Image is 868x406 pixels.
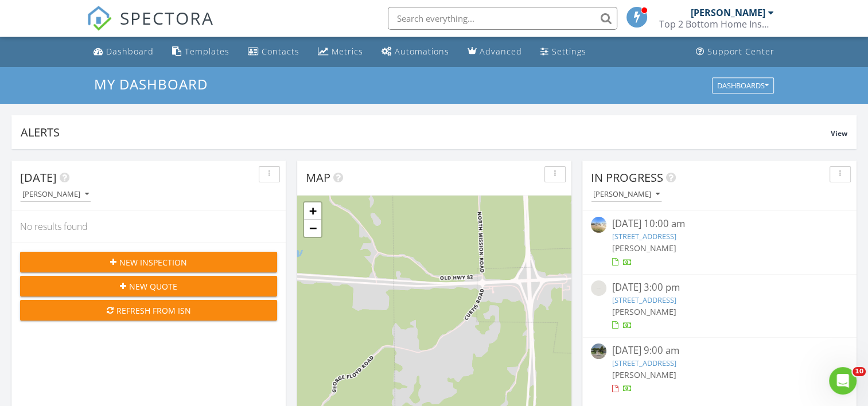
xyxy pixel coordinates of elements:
[22,190,89,198] div: [PERSON_NAME]
[185,46,229,57] div: Templates
[20,252,277,272] button: New Inspection
[87,6,112,31] img: The Best Home Inspection Software - Spectora
[593,190,660,198] div: [PERSON_NAME]
[612,343,826,358] div: [DATE] 9:00 am
[304,202,321,220] a: Zoom in
[480,46,522,57] div: Advanced
[591,217,848,268] a: [DATE] 10:00 am [STREET_ADDRESS] [PERSON_NAME]
[659,18,774,30] div: Top 2 Bottom Home Inspection
[395,46,449,57] div: Automations
[612,295,676,305] a: [STREET_ADDRESS]
[388,7,617,30] input: Search everything...
[612,306,676,317] span: [PERSON_NAME]
[591,280,606,296] img: streetview
[552,46,586,57] div: Settings
[707,46,774,57] div: Support Center
[304,220,321,237] a: Zoom out
[612,369,676,380] span: [PERSON_NAME]
[20,276,277,296] button: New Quote
[612,243,676,253] span: [PERSON_NAME]
[591,280,848,331] a: [DATE] 3:00 pm [STREET_ADDRESS] [PERSON_NAME]
[120,6,214,30] span: SPECTORA
[87,15,214,40] a: SPECTORA
[831,128,847,138] span: View
[691,7,765,18] div: [PERSON_NAME]
[612,217,826,231] div: [DATE] 10:00 am
[377,41,454,63] a: Automations (Basic)
[591,187,662,202] button: [PERSON_NAME]
[332,46,363,57] div: Metrics
[591,343,848,395] a: [DATE] 9:00 am [STREET_ADDRESS] [PERSON_NAME]
[94,75,208,93] span: My Dashboard
[243,41,304,63] a: Contacts
[612,358,676,368] a: [STREET_ADDRESS]
[306,170,330,185] span: Map
[313,41,368,63] a: Metrics
[29,304,268,317] div: Refresh from ISN
[20,170,57,185] span: [DATE]
[119,256,187,268] span: New Inspection
[11,211,286,242] div: No results found
[262,46,299,57] div: Contacts
[20,300,277,321] button: Refresh from ISN
[612,231,676,241] a: [STREET_ADDRESS]
[591,170,663,185] span: In Progress
[712,77,774,93] button: Dashboards
[591,343,606,359] img: streetview
[717,81,769,89] div: Dashboards
[168,41,234,63] a: Templates
[129,280,177,292] span: New Quote
[853,367,866,376] span: 10
[463,41,527,63] a: Advanced
[612,280,826,295] div: [DATE] 3:00 pm
[21,124,831,140] div: Alerts
[691,41,779,63] a: Support Center
[89,41,158,63] a: Dashboard
[20,187,91,202] button: [PERSON_NAME]
[591,217,606,232] img: streetview
[829,367,857,395] iframe: Intercom live chat
[106,46,154,57] div: Dashboard
[536,41,591,63] a: Settings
